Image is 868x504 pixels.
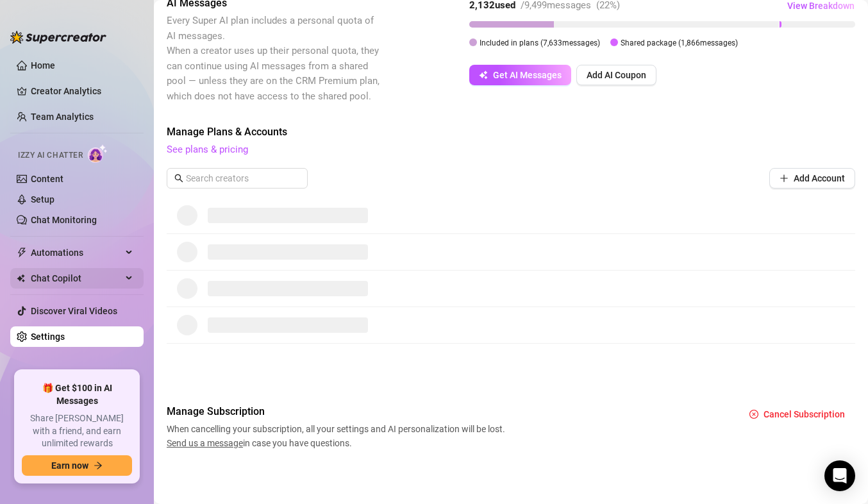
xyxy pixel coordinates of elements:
button: Get AI Messages [469,65,571,85]
a: Team Analytics [31,112,94,122]
a: Content [31,174,63,184]
input: Search creators [186,171,290,185]
div: Open Intercom Messenger [824,460,855,491]
span: View Breakdown [787,1,855,11]
a: Setup [31,194,54,205]
span: thunderbolt [17,248,27,258]
span: Automations [31,242,122,263]
span: Manage Subscription [167,404,509,419]
a: Chat Monitoring [31,215,97,225]
span: search [174,174,183,183]
span: Send us a message [167,438,243,448]
span: Every Super AI plan includes a personal quota of AI messages. When a creator uses up their person... [167,15,380,102]
span: Earn now [51,460,88,471]
span: Manage Plans & Accounts [167,124,855,140]
a: Home [31,60,55,71]
span: Add Account [794,173,845,183]
span: Share [PERSON_NAME] with a friend, and earn unlimited rewards [22,412,132,450]
button: Add AI Coupon [576,65,656,85]
button: Earn nowarrow-right [22,455,132,476]
img: logo-BBDzfeDw.svg [10,31,106,44]
span: close-circle [749,410,758,419]
a: Settings [31,332,65,342]
button: Add Account [769,168,855,189]
span: Get AI Messages [493,70,562,80]
span: 🎁 Get $100 in AI Messages [22,382,132,407]
a: Discover Viral Videos [31,306,117,316]
button: Cancel Subscription [739,404,855,424]
span: Shared package ( 1,866 messages) [621,38,738,47]
span: Chat Copilot [31,268,122,289]
span: arrow-right [94,461,103,470]
span: Cancel Subscription [764,409,845,419]
span: plus [780,174,789,183]
a: See plans & pricing [167,144,248,155]
span: When cancelling your subscription, all your settings and AI personalization will be lost. in case... [167,422,509,450]
img: AI Chatter [88,144,108,163]
span: Included in plans ( 7,633 messages) [480,38,600,47]
span: Add AI Coupon [587,70,646,80]
a: Creator Analytics [31,81,133,101]
span: Izzy AI Chatter [18,149,83,162]
img: Chat Copilot [17,274,25,283]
